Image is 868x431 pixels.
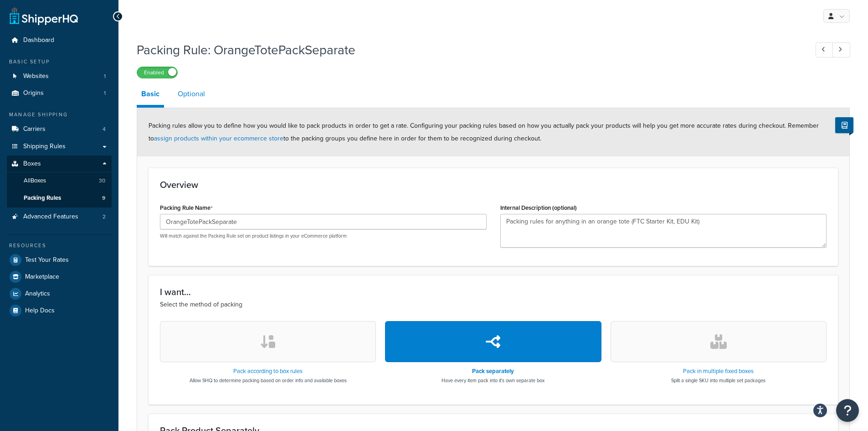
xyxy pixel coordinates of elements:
[23,125,46,133] span: Carriers
[104,73,106,80] span: 1
[7,111,112,119] div: Manage Shipping
[7,138,112,155] a: Shipping Rules
[500,204,577,211] label: Internal Description (optional)
[23,89,44,97] span: Origins
[137,83,164,108] a: Basic
[24,177,46,185] span: All Boxes
[7,58,112,66] div: Basic Setup
[442,377,544,384] p: Have every item pack into it's own separate box
[160,287,827,297] h3: I want...
[7,172,112,189] a: AllBoxes30
[160,300,827,310] p: Select the method of packing
[25,290,50,298] span: Analytics
[23,143,66,151] span: Shipping Rules
[7,121,112,138] a: Carriers4
[23,36,54,44] span: Dashboard
[7,190,112,207] a: Packing Rules9
[7,85,112,102] li: Origins
[7,208,112,225] a: Advanced Features2
[137,41,799,59] h1: Packing Rule: OrangeTotePackSeparate
[104,89,106,97] span: 1
[23,213,78,221] span: Advanced Features
[7,269,112,285] a: Marketplace
[442,368,544,374] h3: Pack separately
[7,156,112,172] a: Boxes
[7,208,112,225] li: Advanced Features
[24,194,61,202] span: Packing Rules
[7,302,112,319] a: Help Docs
[160,233,487,239] p: Will match against the Packing Rule set on product listings in your eCommerce platform
[832,42,850,57] a: Next Record
[190,377,347,384] p: Allow SHQ to determine packing based on order info and available boxes
[137,67,177,78] label: Enabled
[103,125,106,133] span: 4
[149,121,819,143] span: Packing rules allow you to define how you would like to pack products in order to get a rate. Con...
[7,85,112,102] a: Origins1
[835,117,853,133] button: Show Help Docs
[102,194,105,202] span: 9
[103,213,106,221] span: 2
[190,368,347,374] h3: Pack according to box rules
[160,180,827,190] h3: Overview
[23,160,41,168] span: Boxes
[500,214,827,248] textarea: Packing rules for anything in an orange tote (FTC Starter Kit, EDU Kit)
[7,286,112,302] a: Analytics
[7,242,112,249] div: Resources
[173,83,210,105] a: Optional
[7,32,112,49] a: Dashboard
[7,68,112,85] a: Websites1
[7,252,112,268] a: Test Your Rates
[7,190,112,207] li: Packing Rules
[7,68,112,85] li: Websites
[25,256,69,264] span: Test Your Rates
[836,399,859,422] button: Open Resource Center
[25,307,55,315] span: Help Docs
[7,121,112,138] li: Carriers
[671,368,765,374] h3: Pack in multiple fixed boxes
[23,73,49,80] span: Websites
[154,134,283,143] a: assign products within your ecommerce store
[160,204,213,212] label: Packing Rule Name
[816,42,833,57] a: Previous Record
[671,377,765,384] p: Split a single SKU into multiple set packages
[7,156,112,208] li: Boxes
[99,177,105,185] span: 30
[25,273,59,281] span: Marketplace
